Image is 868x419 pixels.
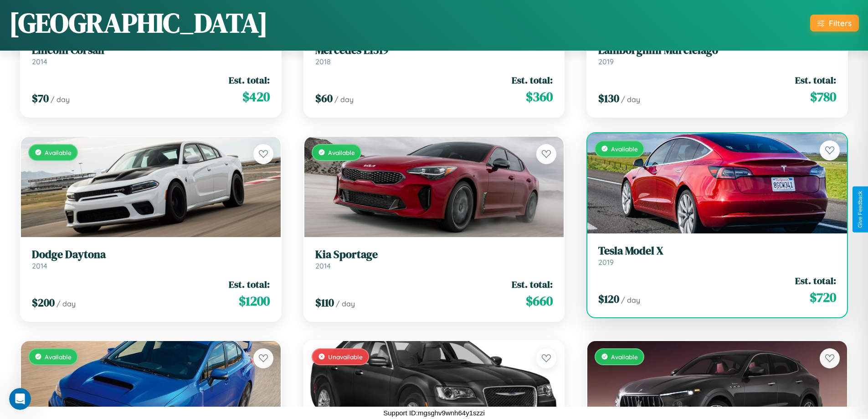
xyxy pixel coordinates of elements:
[512,278,553,291] span: Est. total:
[45,149,72,156] span: Available
[611,145,638,153] span: Available
[810,288,836,306] span: $ 720
[621,295,640,305] span: / day
[334,95,354,104] span: / day
[829,18,852,28] div: Filters
[512,73,553,87] span: Est. total:
[32,44,270,57] h3: Lincoln Corsair
[315,248,553,270] a: Kia Sportage2014
[598,291,619,306] span: $ 120
[32,44,270,66] a: Lincoln Corsair2014
[32,57,47,66] span: 2014
[315,57,331,66] span: 2018
[598,44,836,66] a: Lamborghini Murcielago2019
[9,4,268,41] h1: [GEOGRAPHIC_DATA]
[611,353,638,361] span: Available
[598,57,614,66] span: 2019
[239,292,270,310] span: $ 1200
[328,149,355,156] span: Available
[315,91,333,106] span: $ 60
[242,88,270,106] span: $ 420
[315,44,553,57] h3: Mercedes L1319
[526,88,553,106] span: $ 360
[32,248,270,270] a: Dodge Daytona2014
[810,88,836,106] span: $ 780
[45,353,72,361] span: Available
[526,292,553,310] span: $ 660
[9,388,31,410] iframe: Intercom live chat
[328,353,363,361] span: Unavailable
[229,73,270,87] span: Est. total:
[598,258,614,267] span: 2019
[598,244,836,258] h3: Tesla Model X
[32,91,49,106] span: $ 70
[32,248,270,261] h3: Dodge Daytona
[621,95,640,104] span: / day
[857,191,863,228] div: Give Feedback
[336,299,355,308] span: / day
[315,44,553,66] a: Mercedes L13192018
[598,91,619,106] span: $ 130
[51,95,70,104] span: / day
[795,274,836,287] span: Est. total:
[32,295,55,310] span: $ 200
[598,244,836,267] a: Tesla Model X2019
[810,15,859,31] button: Filters
[32,261,47,270] span: 2014
[383,407,485,419] p: Support ID: mgsghv9wnh64y1szzi
[795,73,836,87] span: Est. total:
[315,261,331,270] span: 2014
[315,248,553,261] h3: Kia Sportage
[598,44,836,57] h3: Lamborghini Murcielago
[229,278,270,291] span: Est. total:
[56,299,76,308] span: / day
[315,295,334,310] span: $ 110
